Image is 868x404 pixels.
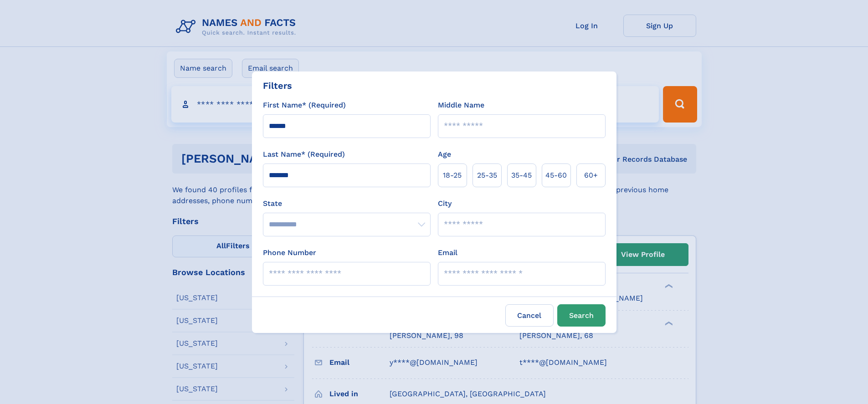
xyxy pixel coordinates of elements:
[263,198,431,209] label: State
[505,304,554,327] label: Cancel
[584,170,598,181] span: 60+
[263,247,316,258] label: Phone Number
[438,149,451,160] label: Age
[263,149,345,160] label: Last Name* (Required)
[545,170,567,181] span: 45‑60
[438,247,457,258] label: Email
[438,198,452,209] label: City
[263,100,346,111] label: First Name* (Required)
[438,100,484,111] label: Middle Name
[557,304,606,327] button: Search
[443,170,462,181] span: 18‑25
[477,170,497,181] span: 25‑35
[263,79,292,92] div: Filters
[511,170,532,181] span: 35‑45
